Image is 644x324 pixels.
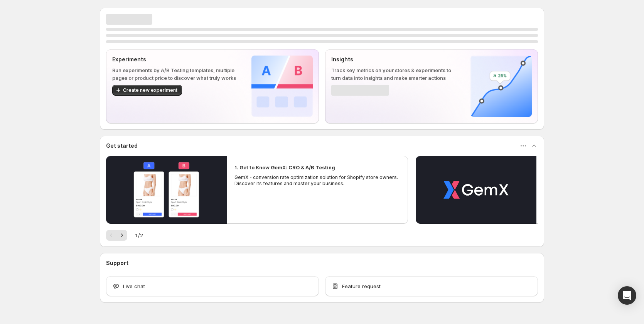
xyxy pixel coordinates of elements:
[251,56,313,117] img: Experiments
[416,156,536,224] button: Play video
[331,66,458,82] p: Track key metrics on your stores & experiments to turn data into insights and make smarter actions
[331,56,458,63] p: Insights
[112,66,239,82] p: Run experiments by A/B Testing templates, multiple pages or product price to discover what truly ...
[234,174,400,187] p: GemX - conversion rate optimization solution for Shopify store owners. Discover its features and ...
[234,164,335,171] h2: 1. Get to Know GemX: CRO & A/B Testing
[112,56,239,63] p: Experiments
[618,286,636,305] div: Open Intercom Messenger
[135,231,143,239] span: 1 / 2
[106,230,127,241] nav: Pagination
[123,87,177,93] span: Create new experiment
[112,85,182,96] button: Create new experiment
[106,142,138,150] h3: Get started
[470,56,532,117] img: Insights
[342,282,381,290] span: Feature request
[106,156,227,224] button: Play video
[106,259,128,267] h3: Support
[123,282,145,290] span: Live chat
[116,230,127,241] button: Next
